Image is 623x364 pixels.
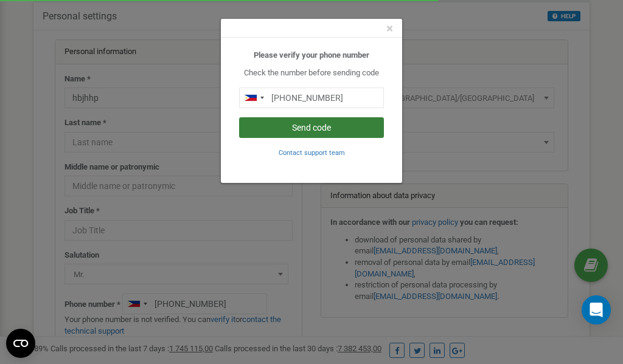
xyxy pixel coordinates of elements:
[239,67,384,79] p: Check the number before sending code
[279,149,345,157] small: Contact support team
[6,329,35,358] button: Open CMP widget
[254,50,369,60] b: Please verify your phone number
[386,22,393,35] button: Close
[239,88,384,108] input: 0905 123 4567
[386,21,393,36] span: ×
[239,117,384,138] button: Send code
[582,295,611,325] div: Open Intercom Messenger
[240,88,268,108] div: Telephone country code
[279,148,345,157] a: Contact support team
